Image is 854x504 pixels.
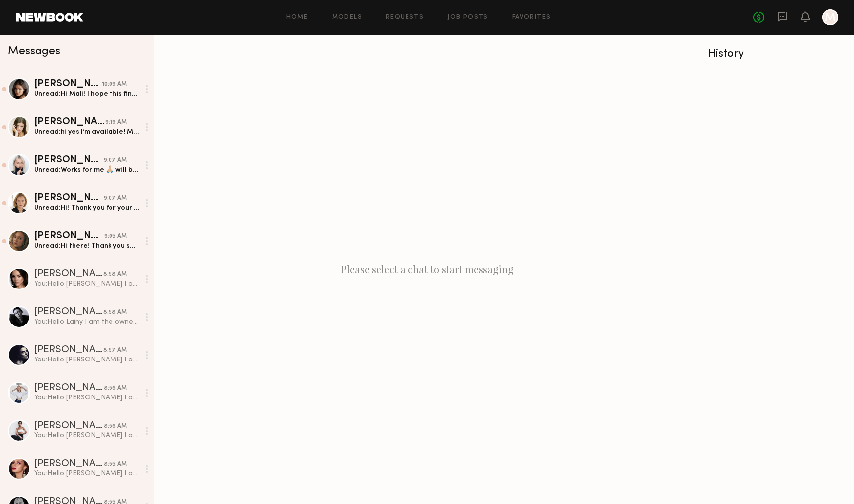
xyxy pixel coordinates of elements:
[8,46,60,57] span: Messages
[34,355,139,364] div: You: Hello [PERSON_NAME] I am the owner of a Fur Coat brand in [GEOGRAPHIC_DATA], we are going to...
[34,459,104,469] div: [PERSON_NAME]
[34,203,139,213] div: Unread: Hi! Thank you for your interest to book me but unfortunately I am not available this day ...
[286,14,308,21] a: Home
[34,231,104,241] div: [PERSON_NAME]
[103,346,127,355] div: 8:57 AM
[104,384,127,393] div: 8:56 AM
[512,14,551,21] a: Favorites
[34,241,139,251] div: Unread: Hi there! Thank you so much for reaching out- yes I am available :) my day time rate is u...
[34,317,139,326] div: You: Hello Lainy I am the owner of a Fur Coat brand in [GEOGRAPHIC_DATA], we are going to do a ph...
[104,422,127,431] div: 8:56 AM
[103,308,127,317] div: 8:58 AM
[34,79,102,89] div: [PERSON_NAME]
[104,232,127,241] div: 9:05 AM
[34,469,139,478] div: You: Hello [PERSON_NAME] I am the owner of a Fur Coat brand in [GEOGRAPHIC_DATA], we are going to...
[822,9,838,25] a: M
[332,14,362,21] a: Models
[34,155,104,165] div: [PERSON_NAME]
[34,279,139,288] div: You: Hello [PERSON_NAME] I am the owner of a Fur Coat brand in [GEOGRAPHIC_DATA], we are going to...
[105,118,127,127] div: 9:19 AM
[154,35,700,504] div: Please select a chat to start messaging
[447,14,488,21] a: Job Posts
[103,270,127,279] div: 8:58 AM
[34,89,139,99] div: Unread: Hi Mali! I hope this finds you well, and it is lovely to connect with you! Your line look...
[104,460,127,469] div: 8:55 AM
[34,383,104,393] div: [PERSON_NAME]
[34,307,103,317] div: [PERSON_NAME]
[34,393,139,402] div: You: Hello [PERSON_NAME] I am the owner of a Fur Coat brand in [GEOGRAPHIC_DATA], we are going to...
[34,269,103,279] div: [PERSON_NAME]
[34,117,105,127] div: [PERSON_NAME]
[708,48,846,60] div: History
[386,14,424,21] a: Requests
[34,127,139,137] div: Unread: hi yes I’m available! My rate would be around $150 per hour!
[34,421,104,431] div: [PERSON_NAME]
[34,431,139,440] div: You: Hello [PERSON_NAME] I am the owner of a Fur Coat brand in [GEOGRAPHIC_DATA], we are going to...
[104,194,127,203] div: 9:07 AM
[104,156,127,165] div: 9:07 AM
[34,165,139,175] div: Unread: Works for me 🙏🏼 will be happy to work together . Let me know once it’s confirmed 👼🏼
[102,80,127,89] div: 10:09 AM
[34,345,103,355] div: [PERSON_NAME]
[34,193,104,203] div: [PERSON_NAME]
